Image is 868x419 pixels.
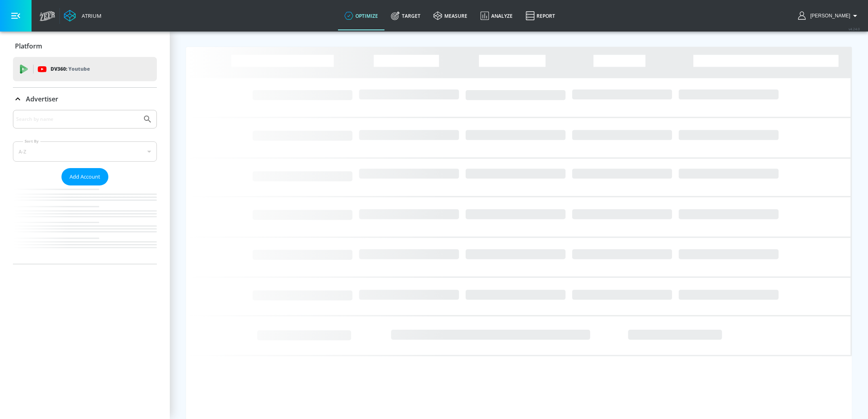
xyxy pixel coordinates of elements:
[13,57,157,81] div: DV360: Youtube
[51,65,90,74] p: DV360:
[16,114,139,124] input: Search by name
[70,172,100,181] span: Add Account
[427,1,474,30] a: measure
[13,110,157,264] div: Advertiser
[15,42,42,51] p: Platform
[13,141,157,162] div: A-Z
[384,1,427,30] a: Target
[13,88,157,110] div: Advertiser
[338,1,384,30] a: optimize
[798,11,860,21] button: [PERSON_NAME]
[23,139,40,144] label: Sort By
[519,1,562,30] a: Report
[26,95,58,103] p: Advertiser
[13,35,157,57] div: Platform
[849,27,860,31] span: v 4.24.0
[64,10,101,22] a: Atrium
[68,65,90,73] p: Youtube
[78,12,101,19] div: Atrium
[61,168,108,185] button: Add Account
[13,185,157,264] nav: list of Advertiser
[474,1,519,30] a: Analyze
[807,13,850,19] span: login as: veronica.hernandez@zefr.com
